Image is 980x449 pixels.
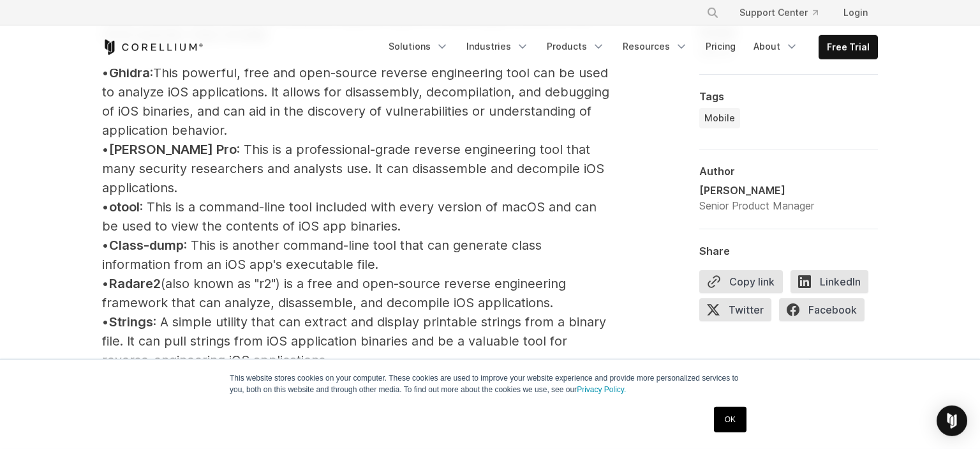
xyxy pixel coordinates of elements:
[615,35,695,58] a: Resources
[109,199,140,215] span: otool
[109,314,153,330] span: Strings
[698,35,743,58] a: Pricing
[109,142,237,157] span: [PERSON_NAME] Pro
[937,406,967,436] div: Open Intercom Messenger
[699,198,814,213] div: Senior Product Manager
[109,238,184,253] span: Class-dump
[102,40,204,55] a: Corellium Home
[833,1,878,24] a: Login
[699,245,878,257] div: Share
[381,35,878,59] div: Navigation Menu
[729,1,828,24] a: Support Center
[699,90,878,103] div: Tags
[791,270,876,298] a: LinkedIn
[701,1,724,24] button: Search
[699,108,740,128] a: Mobile
[699,298,779,326] a: Twitter
[714,407,746,432] a: OK
[819,36,877,59] a: Free Trial
[746,35,806,58] a: About
[109,65,150,80] span: Ghidra
[577,385,626,394] a: Privacy Policy.
[539,35,612,58] a: Products
[150,65,153,80] span: :
[381,35,456,58] a: Solutions
[699,165,878,178] div: Author
[704,112,735,125] span: Mobile
[791,270,868,293] span: LinkedIn
[699,183,814,198] div: [PERSON_NAME]
[779,298,865,321] span: Facebook
[699,298,771,321] span: Twitter
[779,298,872,326] a: Facebook
[699,270,783,293] button: Copy link
[109,276,161,291] span: Radare2
[459,35,537,58] a: Industries
[691,1,878,24] div: Navigation Menu
[230,372,750,395] p: This website stores cookies on your computer. These cookies are used to improve your website expe...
